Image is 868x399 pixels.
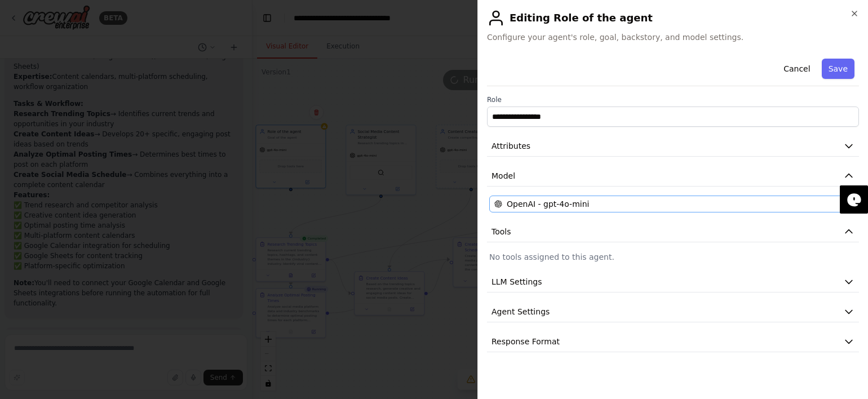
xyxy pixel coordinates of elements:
span: Configure your agent's role, goal, backstory, and model settings. [487,32,859,43]
span: Agent Settings [491,306,550,317]
span: LLM Settings [491,276,542,287]
span: Tools [491,226,511,237]
h2: Editing Role of the agent [487,9,859,27]
button: Tools [487,221,859,242]
span: Attributes [491,140,530,152]
button: LLM Settings [487,272,859,292]
button: Save [822,59,854,79]
button: Cancel [777,59,817,79]
span: OpenAI - gpt-4o-mini [507,198,589,210]
span: Model [491,170,515,181]
button: Response Format [487,331,859,352]
button: OpenAI - gpt-4o-mini [489,196,857,212]
button: Agent Settings [487,302,859,322]
button: Model [487,166,859,187]
p: No tools assigned to this agent. [489,251,857,263]
label: Role [487,95,859,104]
button: Attributes [487,136,859,157]
span: Response Format [491,336,560,347]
